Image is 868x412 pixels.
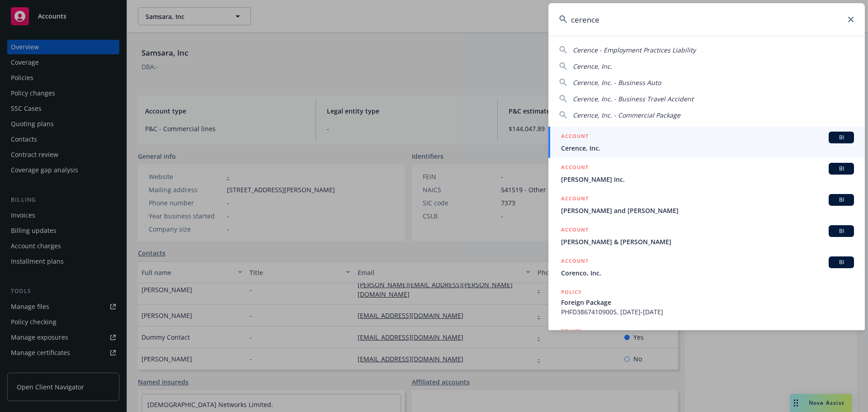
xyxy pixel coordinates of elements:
span: Cerence - Employment Practices Liability [573,46,696,54]
span: [PERSON_NAME] Inc. [561,175,854,184]
input: Search... [548,3,865,36]
a: ACCOUNTBI[PERSON_NAME] and [PERSON_NAME] [548,189,865,220]
a: ACCOUNTBI[PERSON_NAME] Inc. [548,158,865,189]
span: Foreign Package [561,298,854,307]
span: Cerence, Inc. [561,143,854,153]
span: Cerence, Inc. - Business Travel Accident [573,95,693,103]
a: ACCOUNTBI[PERSON_NAME] & [PERSON_NAME] [548,220,865,251]
span: BI [832,196,850,204]
h5: ACCOUNT [561,132,589,142]
span: Corenco, Inc. [561,268,854,278]
span: Cerence, Inc. - Business Auto [573,78,661,87]
span: Cerence, Inc. - Commercial Package [573,111,680,119]
h5: ACCOUNT [561,225,589,236]
span: PHFD38674109005, [DATE]-[DATE] [561,307,854,317]
a: POLICY [548,322,865,360]
h5: ACCOUNT [561,194,589,205]
a: ACCOUNTBICerence, Inc. [548,127,865,158]
span: [PERSON_NAME] & [PERSON_NAME] [561,237,854,246]
a: ACCOUNTBICorenco, Inc. [548,251,865,283]
h5: ACCOUNT [561,256,589,267]
a: POLICYForeign PackagePHFD38674109005, [DATE]-[DATE] [548,283,865,322]
h5: ACCOUNT [561,163,589,174]
span: BI [832,133,850,142]
span: BI [832,227,850,235]
h5: POLICY [561,288,582,297]
span: BI [832,165,850,173]
span: Cerence, Inc. [573,62,612,71]
span: [PERSON_NAME] and [PERSON_NAME] [561,206,854,215]
h5: POLICY [561,327,582,336]
span: BI [832,258,850,266]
